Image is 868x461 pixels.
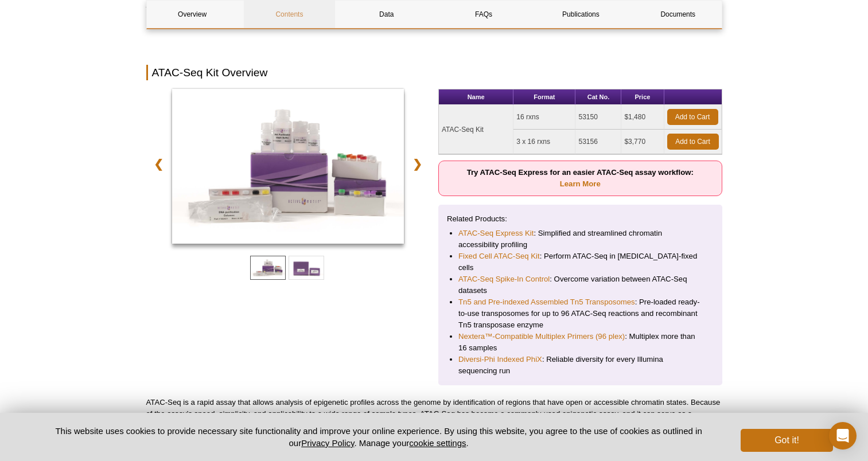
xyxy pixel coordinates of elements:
[829,422,857,450] div: Open Intercom Messenger
[632,1,723,28] a: Documents
[458,228,534,239] a: ATAC-Seq Express Kit
[146,397,722,431] p: ATAC-Seq is a rapid assay that allows analysis of epigenetic profiles across the genome by identi...
[458,251,702,274] li: : Perform ATAC-Seq in [MEDICAL_DATA]-fixed cells
[458,354,702,377] li: : Reliable diversity for every Illumina sequencing run
[741,429,832,452] button: Got it!
[409,438,466,448] button: cookie settings
[301,438,354,448] a: Privacy Policy
[458,274,550,285] a: ATAC-Seq Spike-In Control
[458,296,702,331] li: : Pre-loaded ready-to-use transposomes for up to 96 ATAC-Seq reactions and recombinant Tn5 transp...
[575,130,621,154] td: 53156
[575,89,621,105] th: Cat No.
[439,89,513,105] th: Name
[458,228,702,251] li: : Simplified and streamlined chromatin accessibility profiling
[438,1,529,28] a: FAQs
[621,130,664,154] td: $3,770
[458,251,540,262] a: Fixed Cell ATAC-Seq Kit
[513,105,575,130] td: 16 rxns
[560,179,601,188] a: Learn More
[244,1,335,28] a: Contents
[575,105,621,130] td: 53150
[36,425,722,449] p: This website uses cookies to provide necessary site functionality and improve your online experie...
[467,168,694,188] strong: Try ATAC-Seq Express for an easier ATAC-Seq assay workflow:
[439,105,513,154] td: ATAC-Seq Kit
[513,130,575,154] td: 3 x 16 rxns
[621,89,664,105] th: Price
[341,1,432,28] a: Data
[667,134,719,150] a: Add to Cart
[405,151,430,177] a: ❯
[458,331,702,354] li: : Multiplex more than 16 samples
[458,354,542,365] a: Diversi-Phi Indexed PhiX
[667,109,718,125] a: Add to Cart
[621,105,664,130] td: $1,480
[535,1,626,28] a: Publications
[458,274,702,296] li: : Overcome variation between ATAC-Seq datasets
[146,65,722,80] h2: ATAC-Seq Kit Overview
[458,331,625,342] a: Nextera™-Compatible Multiplex Primers (96 plex)
[172,89,404,247] a: ATAC-Seq Kit
[172,89,404,244] img: ATAC-Seq Kit
[458,296,635,308] a: Tn5 and Pre-indexed Assembled Tn5 Transposomes
[447,213,714,225] p: Related Products:
[146,151,171,177] a: ❮
[147,1,238,28] a: Overview
[513,89,575,105] th: Format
